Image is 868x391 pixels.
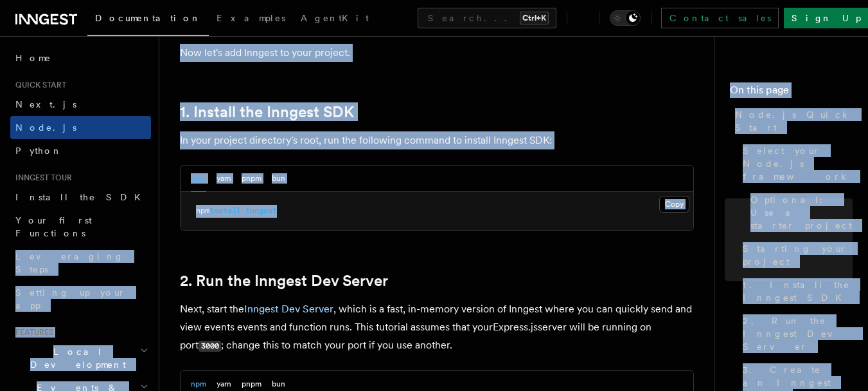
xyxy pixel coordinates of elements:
a: Select your Node.js framework [738,139,853,188]
button: bun [272,166,285,192]
span: Examples [217,13,285,23]
a: Node.js Quick Start [730,103,853,139]
span: Quick start [10,80,66,90]
button: Toggle dark mode [610,10,641,26]
span: Node.js [15,122,76,133]
a: Home [10,46,151,70]
h4: On this page [730,82,853,103]
span: Install the SDK [15,192,148,202]
a: 1. Install the Inngest SDK [180,103,354,121]
a: Node.js [10,116,151,139]
a: Documentation [87,4,209,36]
a: Install the SDK [10,186,151,209]
code: 3000 [199,341,221,352]
a: Next.js [10,93,151,116]
a: Your first Functions [10,209,151,245]
a: Leveraging Steps [10,245,151,281]
button: pnpm [242,166,261,192]
a: AgentKit [293,4,376,35]
span: Documentation [95,13,201,23]
p: Now let's add Inngest to your project. [180,44,694,62]
button: Search...Ctrl+K [418,8,556,28]
span: Select your Node.js framework [743,144,853,183]
span: 2. Run the Inngest Dev Server [743,314,853,353]
p: In your project directory's root, run the following command to install Inngest SDK: [180,131,694,149]
span: install [209,206,241,215]
button: npm [191,166,206,192]
span: Next.js [15,99,76,110]
span: Python [15,146,62,156]
button: yarn [217,166,231,192]
a: 2. Run the Inngest Dev Server [738,309,853,358]
button: Local Development [10,340,151,376]
kbd: Ctrl+K [520,12,549,24]
span: Local Development [10,345,140,371]
span: Features [10,327,53,338]
a: Examples [209,4,293,35]
a: Setting up your app [10,281,151,317]
a: Inngest Dev Server [244,303,333,315]
a: Contact sales [661,8,779,28]
button: Copy [659,196,689,213]
a: 1. Install the Inngest SDK [738,273,853,309]
a: Optional: Use a starter project [745,188,853,237]
span: Starting your project [743,242,853,268]
span: npm [196,206,209,215]
span: Inngest tour [10,173,72,183]
span: Optional: Use a starter project [750,193,853,232]
span: 1. Install the Inngest SDK [743,278,853,304]
span: Your first Functions [15,215,92,238]
span: Node.js Quick Start [735,108,853,134]
a: Starting your project [738,237,853,273]
span: Setting up your app [15,287,126,310]
span: Leveraging Steps [15,251,124,274]
span: AgentKit [301,13,369,23]
span: Home [15,52,51,64]
a: Python [10,139,151,162]
span: inngest [245,206,277,215]
p: Next, start the , which is a fast, in-memory version of Inngest where you can quickly send and vi... [180,300,694,355]
a: 2. Run the Inngest Dev Server [180,272,388,290]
